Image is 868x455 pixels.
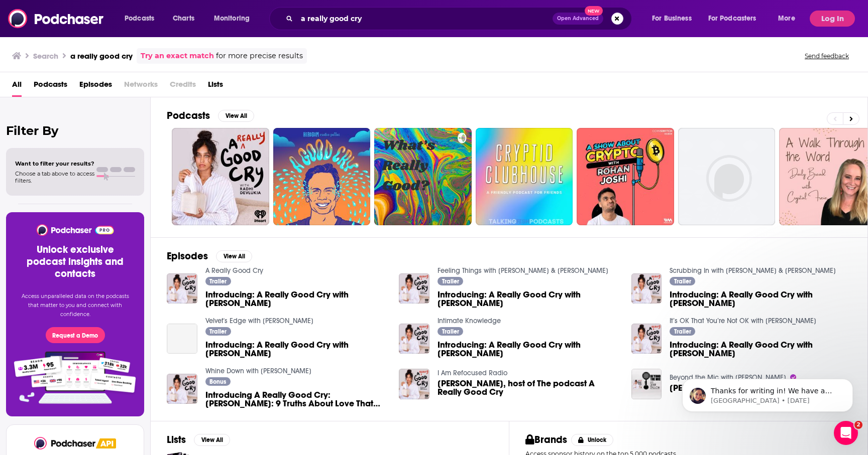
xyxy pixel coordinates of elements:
[167,250,252,262] a: EpisodesView All
[205,341,387,358] a: Introducing: A Really Good Cry with Radhi Devlukia
[645,11,704,27] button: open menu
[141,50,214,62] a: Try an exact match
[70,51,133,61] h3: a really good cry
[46,327,105,343] button: Request a Demo
[442,278,459,284] span: Trailer
[438,341,619,358] a: Introducing: A Really Good Cry with Radhi Devlukia
[438,379,619,396] a: Radhi Devlukia, host of The podcast A Really Good Cry
[631,369,662,399] img: Radhi Devlukia on "A Really Good Cry"
[571,434,614,446] button: Unlock
[438,379,619,396] span: [PERSON_NAME], host of The podcast A Really Good Cry
[15,160,94,167] span: Want to filter your results?
[205,367,311,375] a: Whine Down with Jana Kramer
[670,266,836,275] a: Scrubbing In with Becca Tilley & Tanya Rad
[205,341,387,358] span: Introducing: A Really Good Cry with [PERSON_NAME]
[214,12,250,26] span: Monitoring
[208,76,223,97] a: Lists
[218,110,254,122] button: View All
[79,76,112,97] span: Episodes
[652,12,692,26] span: For Business
[124,76,158,97] span: Networks
[631,324,662,354] img: Introducing: A Really Good Cry with Radhi Devlukia
[553,13,603,25] button: Open AdvancedNew
[674,329,691,335] span: Trailer
[631,273,662,304] img: Introducing: A Really Good Cry with Radhi Devlukia
[34,437,96,449] img: Podchaser - Follow, Share and Rate Podcasts
[205,391,387,408] span: Introducing A Really Good Cry: [PERSON_NAME]: 9 Truths About Love That Hurt — and Heal
[399,324,429,354] img: Introducing: A Really Good Cry with Radhi Devlukia
[166,11,200,27] a: Charts
[12,76,22,97] a: All
[170,76,196,97] span: Credits
[6,123,144,138] h2: Filter By
[438,317,501,325] a: Intimate Knowledge
[209,278,227,284] span: Trailer
[205,266,263,275] a: A Really Good Cry
[209,329,227,335] span: Trailer
[173,12,194,26] span: Charts
[667,358,868,428] iframe: Intercom notifications message
[34,76,67,97] a: Podcasts
[297,11,553,27] input: Search podcasts, credits, & more...
[708,12,756,26] span: For Podcasters
[585,6,603,16] span: New
[802,52,852,60] button: Send feedback
[442,329,459,335] span: Trailer
[167,324,197,354] a: Introducing: A Really Good Cry with Radhi Devlukia
[118,11,167,27] button: open menu
[279,7,641,30] div: Search podcasts, credits, & more...
[854,421,862,429] span: 2
[205,391,387,408] a: Introducing A Really Good Cry: Jillian Turecki: 9 Truths About Love That Hurt — and Heal
[205,317,313,325] a: Velvet's Edge with Kelly Henderson
[167,433,186,446] h2: Lists
[670,290,851,308] a: Introducing: A Really Good Cry with Radhi Devlukia
[674,278,691,284] span: Trailer
[670,341,851,358] a: Introducing: A Really Good Cry with Radhi Devlukia
[810,11,855,27] button: Log In
[194,434,230,446] button: View All
[399,273,429,304] img: Introducing: A Really Good Cry with Radhi Devlukia
[18,244,132,280] h3: Unlock exclusive podcast insights and contacts
[216,250,252,262] button: View All
[36,224,115,236] img: Podchaser - Follow, Share and Rate Podcasts
[18,292,132,319] p: Access unparalleled data on the podcasts that matter to you and connect with confidence.
[167,273,197,304] img: Introducing: A Really Good Cry with Radhi Devlukia
[399,369,429,399] img: Radhi Devlukia, host of The podcast A Really Good Cry
[216,50,303,62] span: for more precise results
[834,421,858,445] iframe: Intercom live chat
[167,250,208,262] h2: Episodes
[438,290,619,308] span: Introducing: A Really Good Cry with [PERSON_NAME]
[167,109,210,122] h2: Podcasts
[96,438,116,448] img: Podchaser API banner
[438,341,619,358] span: Introducing: A Really Good Cry with [PERSON_NAME]
[702,11,771,27] button: open menu
[15,170,94,184] span: Choose a tab above to access filters.
[670,341,851,358] span: Introducing: A Really Good Cry with [PERSON_NAME]
[771,11,808,27] button: open menu
[8,9,104,28] img: Podchaser - Follow, Share and Rate Podcasts
[167,374,197,404] img: Introducing A Really Good Cry: Jillian Turecki: 9 Truths About Love That Hurt — and Heal
[125,12,154,26] span: Podcasts
[207,11,263,27] button: open menu
[33,51,58,61] h3: Search
[525,433,567,446] h2: Brands
[167,109,254,122] a: PodcastsView All
[167,433,230,446] a: ListsView All
[438,290,619,308] a: Introducing: A Really Good Cry with Radhi Devlukia
[670,290,851,308] span: Introducing: A Really Good Cry with [PERSON_NAME]
[670,317,816,325] a: It’s OK That You’re Not OK with Megan Devine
